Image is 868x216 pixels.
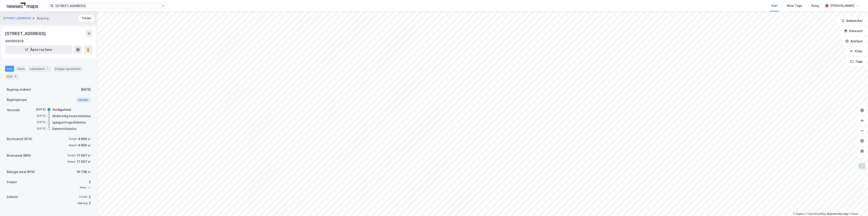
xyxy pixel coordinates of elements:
div: 16 738 ㎡ [77,169,91,174]
button: Analyse [842,37,866,45]
img: logo.a4113a55bc3d86da70a041830d287a7e.svg [7,3,38,9]
div: [DATE] [29,114,46,118]
div: 2 [89,194,91,199]
button: Filter [846,47,866,56]
div: Etasjer [7,180,17,185]
div: Etasjer og enheter [55,67,81,71]
div: [DATE] [29,108,46,111]
div: Bygningstype [7,97,27,102]
div: 17 007 ㎡ [77,153,91,158]
div: [DATE] [81,87,91,92]
div: Bygning etablert [7,87,31,92]
div: 300050478 [5,39,24,44]
button: Bokmerker [838,17,866,25]
div: Midlertidig brukstillatelse [52,114,91,119]
div: 2 [89,201,91,206]
div: [DATE] [29,127,46,130]
div: Rammetillatelse [52,126,77,131]
div: 17 007 ㎡ [77,159,91,164]
div: Eiere [16,66,26,72]
div: 4 [13,74,18,79]
div: [STREET_ADDRESS] [5,30,47,37]
img: Z [858,162,866,170]
div: 2 [80,180,91,185]
button: Tags [847,57,866,66]
div: 1 [46,67,50,71]
div: Totalt: [79,195,88,199]
button: Åpne i ny fane [5,45,72,54]
div: Bolig [811,3,819,8]
div: Enheter [7,194,18,199]
div: [PERSON_NAME] [830,3,854,8]
div: Info [5,66,14,72]
input: Søk på adresse, matrikkel, gårdeiere, leietakere eller personer [54,3,162,9]
div: Leietakere [28,66,51,72]
div: Kontrollprogram for chat [847,196,868,216]
div: Heis: [80,186,86,189]
button: Tilbake [79,15,94,22]
div: Annet: [67,160,76,163]
div: Igangsettingstillatelse [52,120,86,125]
div: 4 656 ㎡ [78,136,91,142]
div: Totalt: [68,137,77,141]
div: [DATE] [29,120,46,124]
div: Annet: [69,144,77,147]
div: 4 656 ㎡ [78,143,91,148]
div: Næring: [78,202,88,205]
button: [STREET_ADDRESS] [3,16,32,20]
div: Bygning [37,16,49,21]
div: Bruksareal (BRA) [7,153,31,158]
div: Kart [772,3,778,8]
div: Mine Tags [787,3,802,8]
a: Improve this map [827,212,848,215]
div: ESG [5,73,19,79]
button: Datasett [840,27,866,35]
a: OpenStreetMap [805,212,826,215]
iframe: Chat Widget [847,196,868,216]
div: Ferdigattest [53,107,71,112]
div: Totalt: [67,154,76,157]
a: Mapbox [793,212,805,215]
div: Bebygd areal (BYA) [7,169,35,174]
div: Bruttoareal (BTA) [7,136,32,142]
div: Historikk [7,108,20,113]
